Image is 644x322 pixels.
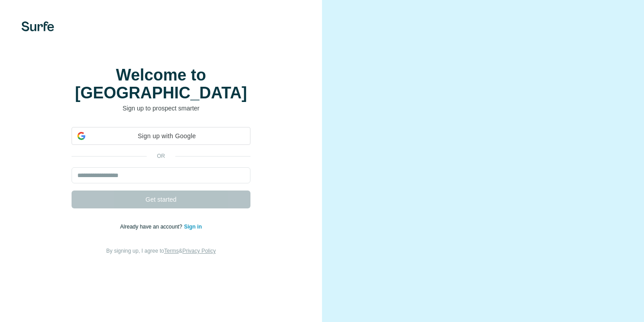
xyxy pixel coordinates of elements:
div: Sign up with Google [72,127,250,145]
span: Already have an account? [120,224,184,230]
p: Sign up to prospect smarter [72,104,250,113]
span: By signing up, I agree to & [106,248,216,254]
a: Privacy Policy [182,248,216,254]
span: Sign up with Google [89,131,245,141]
p: or [147,152,175,160]
img: Surfe's logo [21,21,54,31]
a: Terms [164,248,179,254]
a: Sign in [184,224,202,230]
h1: Welcome to [GEOGRAPHIC_DATA] [72,66,250,102]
